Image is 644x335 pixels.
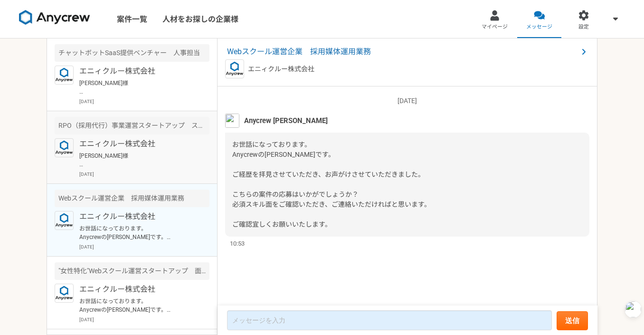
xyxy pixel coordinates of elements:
[79,66,197,77] p: エニィクルー株式会社
[55,211,74,230] img: logo_text_blue_01.png
[79,224,197,241] p: お世話になっております。 Anycrewの[PERSON_NAME]です。 ご経歴を拝見させていただき、お声がけさせていただきました。 こちらの案件の応募はいかがでしょうか？ 必須スキル面をご確...
[79,316,209,323] p: [DATE]
[55,66,74,85] img: logo_text_blue_01.png
[557,311,588,330] button: 送信
[227,46,578,57] span: Webスクール運営企業 採用媒体運用業務
[55,190,209,207] div: Webスクール運営企業 採用媒体運用業務
[55,262,209,280] div: "女性特化"Webスクール運営スタートアップ 面接業務
[79,98,209,105] p: [DATE]
[232,141,431,228] span: お世話になっております。 Anycrewの[PERSON_NAME]です。 ご経歴を拝見させていただき、お声がけさせていただきました。 こちらの案件の応募はいかがでしょうか？ 必須スキル面をご確...
[225,96,589,106] p: [DATE]
[55,44,209,62] div: チャットボットSaaS提供ベンチャー 人事担当
[79,138,197,150] p: エニィクルー株式会社
[79,243,209,250] p: [DATE]
[55,138,74,157] img: logo_text_blue_01.png
[248,64,314,74] p: エニィクルー株式会社
[526,23,552,31] span: メッセージ
[55,117,209,134] div: RPO（採用代行）事業運営スタートアップ スカウト・クライアント対応
[55,284,74,303] img: logo_text_blue_01.png
[19,10,90,25] img: 8DqYSo04kwAAAAASUVORK5CYII=
[225,59,244,78] img: logo_text_blue_01.png
[79,284,197,295] p: エニィクルー株式会社
[79,211,197,222] p: エニィクルー株式会社
[244,115,328,126] span: Anycrew [PERSON_NAME]
[79,152,197,169] p: [PERSON_NAME]様 ご連絡いただき、ありがとうございます。 別件につきまして、承知いたしました。 取り急ぎの対応となり、大変恐縮ではございますが、 引き続き何卒、宜しくお願いいたします。
[79,79,197,96] p: [PERSON_NAME]様 ご連絡いただき、ありがとうございます。 こちらの件につきまして、承知いたしました。 取り急ぎの対応となり、大変恐縮ではございますが、 何卒、宜しくお願いいたします。
[230,239,245,248] span: 10:53
[79,171,209,178] p: [DATE]
[79,297,197,314] p: お世話になっております。 Anycrewの[PERSON_NAME]です。 ご経歴を拝見させていただき、お声がけさせていただきました。 こちらの案件の応募はいかがでしょうか？ 必須スキル面をご確...
[482,23,508,31] span: マイページ
[578,23,589,31] span: 設定
[225,114,239,128] img: S__5267474.jpg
